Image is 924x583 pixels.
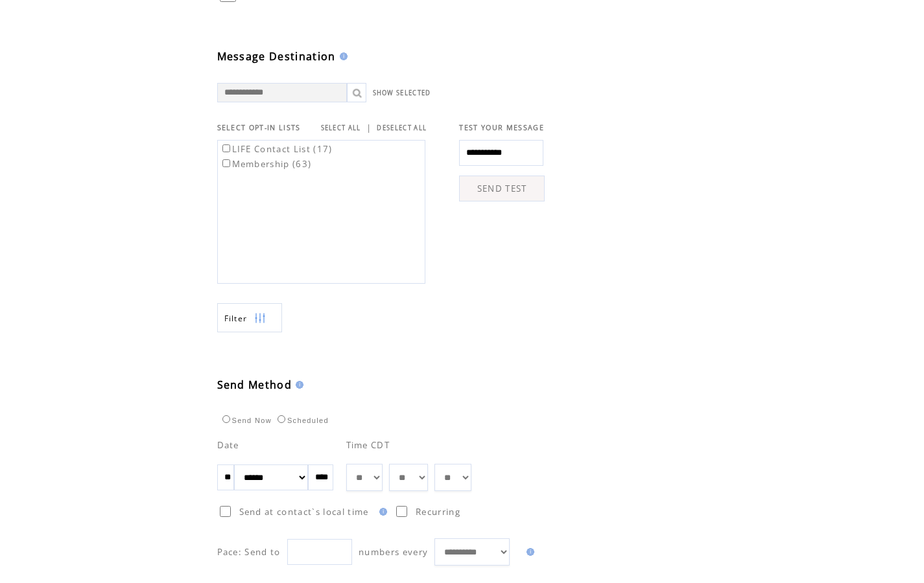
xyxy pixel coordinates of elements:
[346,439,390,451] span: Time CDT
[375,508,387,516] img: help.gif
[459,176,545,201] a: SEND TEST
[220,158,312,170] label: Membership (63)
[292,381,303,389] img: help.gif
[239,506,369,518] span: Send at contact`s local time
[217,123,301,132] span: SELECT OPT-IN LISTS
[523,548,534,556] img: help.gif
[366,122,372,133] span: |
[217,546,281,558] span: Pace: Send to
[222,144,230,152] input: LIFE Contact List (17)
[336,52,348,60] img: help.gif
[220,143,333,155] label: LIFE Contact List (17)
[217,439,239,451] span: Date
[217,303,282,332] a: Filter
[373,89,431,97] a: SHOW SELECTED
[217,49,336,63] span: Message Destination
[224,313,248,324] span: Show filters
[222,415,230,423] input: Send Now
[222,159,230,167] input: Membership (63)
[359,546,428,558] span: numbers every
[321,124,361,132] a: SELECT ALL
[377,124,427,132] a: DESELECT ALL
[254,304,266,333] img: filters.png
[416,506,460,518] span: Recurring
[219,417,272,424] label: Send Now
[274,417,329,424] label: Scheduled
[278,415,285,423] input: Scheduled
[217,378,292,392] span: Send Method
[459,123,544,132] span: TEST YOUR MESSAGE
